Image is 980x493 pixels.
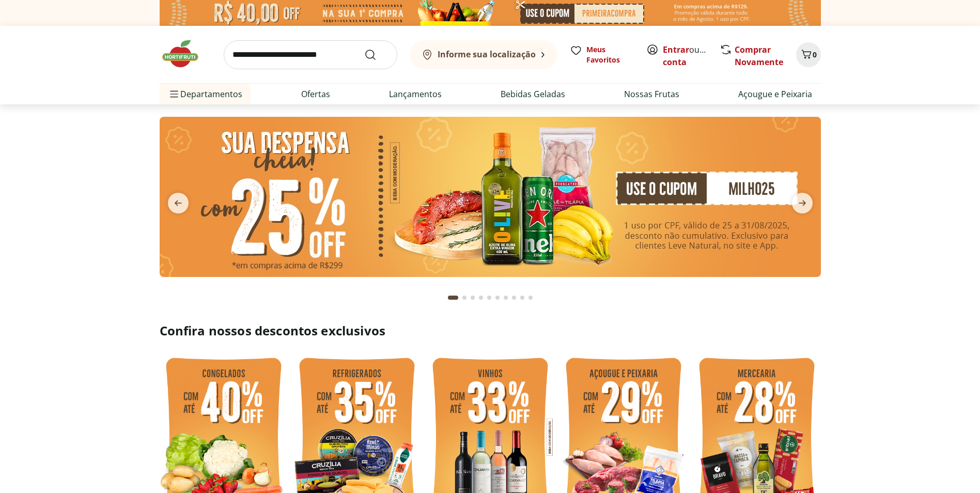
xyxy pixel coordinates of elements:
[526,285,535,310] button: Go to page 10 from fs-carousel
[813,50,817,59] span: 0
[735,44,783,68] a: Comprar Novamente
[168,82,180,106] button: Menu
[493,285,502,310] button: Go to page 6 from fs-carousel
[438,49,536,60] b: Informe sua localização
[663,44,689,55] a: Entrar
[460,285,469,310] button: Go to page 2 from fs-carousel
[364,49,389,61] button: Submit Search
[663,43,709,68] span: ou
[301,88,330,100] a: Ofertas
[570,44,634,65] a: Meus Favoritos
[446,285,460,310] button: Current page from fs-carousel
[501,88,565,100] a: Bebidas Geladas
[477,285,485,310] button: Go to page 4 from fs-carousel
[502,285,510,310] button: Go to page 7 from fs-carousel
[160,322,821,339] h2: Confira nossos descontos exclusivos
[784,193,821,213] button: next
[160,193,197,213] button: previous
[160,38,211,69] img: Hortifruti
[518,285,526,310] button: Go to page 9 from fs-carousel
[469,285,477,310] button: Go to page 3 from fs-carousel
[663,44,720,68] a: Criar conta
[389,88,442,100] a: Lançamentos
[410,40,557,69] button: Informe sua localização
[168,82,242,106] span: Departamentos
[160,117,821,277] img: cupom
[485,285,493,310] button: Go to page 5 from fs-carousel
[586,44,634,65] span: Meus Favoritos
[510,285,518,310] button: Go to page 8 from fs-carousel
[624,88,679,100] a: Nossas Frutas
[796,42,821,67] button: Carrinho
[224,40,397,69] input: search
[738,88,812,100] a: Açougue e Peixaria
